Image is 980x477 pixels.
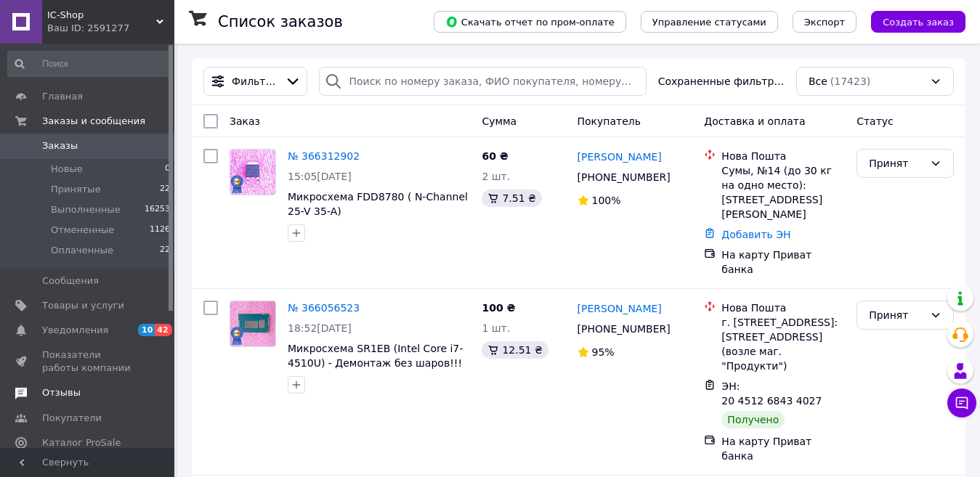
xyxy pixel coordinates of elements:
span: 0 [165,163,170,176]
span: [PHONE_NUMBER] [578,171,671,183]
input: Поиск [7,51,171,77]
h1: Список заказов [218,13,343,30]
a: Создать заказ [857,15,965,27]
input: Поиск по номеру заказа, ФИО покупателя, номеру телефона, Email, номеру накладной [319,67,646,96]
div: Сумы, №14 (до 30 кг на одно место): [STREET_ADDRESS][PERSON_NAME] [721,163,845,221]
span: Заказ [230,115,260,127]
span: Отзывы [42,386,81,399]
div: 12.51 ₴ [482,341,548,359]
span: Заказы [42,139,78,152]
img: Фото товару [230,150,275,195]
span: Экспорт [804,17,845,28]
a: № 366056523 [288,302,360,314]
span: Каталог ProSale [42,436,121,449]
a: № 366312902 [288,150,360,162]
span: Сумма [482,115,517,127]
span: Уведомления [42,324,108,337]
span: 1126 [150,224,170,237]
span: Новые [51,163,83,176]
span: Статус [857,115,894,127]
span: Все [809,74,827,89]
span: Сохраненные фильтры: [658,74,785,89]
span: (17423) [830,76,870,87]
span: Отмененные [51,224,114,237]
span: ЭН: 20 4512 6843 4027 [721,380,822,407]
span: Выполненные [51,203,121,216]
div: Принят [869,155,924,171]
a: [PERSON_NAME] [578,150,662,164]
span: 18:52[DATE] [288,322,352,334]
button: Чат с покупателем [947,388,976,417]
div: На карту Приват банка [721,248,845,277]
div: г. [STREET_ADDRESS]: [STREET_ADDRESS] (возле маг. "Продукти") [721,315,845,373]
div: Принят [869,307,924,323]
span: Принятые [51,183,101,196]
span: 22 [160,244,170,257]
span: 95% [592,346,615,358]
span: [PHONE_NUMBER] [578,323,671,335]
span: 10 [138,324,155,336]
span: IC-Shop [47,9,156,22]
span: Фильтры [232,74,279,89]
div: Нова Пошта [721,149,845,163]
span: Показатели работы компании [42,348,134,375]
span: Заказы и сообщения [42,115,145,128]
span: Доставка и оплата [704,115,805,127]
button: Управление статусами [641,11,778,33]
img: Фото товару [230,301,275,346]
span: Главная [42,90,83,103]
div: Нова Пошта [721,301,845,315]
span: Скачать отчет по пром-оплате [445,15,615,28]
a: [PERSON_NAME] [578,301,662,316]
span: 15:05[DATE] [288,171,352,182]
span: Товары и услуги [42,299,124,312]
button: Создать заказ [871,11,965,33]
span: 16253 [145,203,170,216]
span: 100 ₴ [482,302,515,314]
a: Микросхема FDD8780 ( N-Channel 25-V 35-A) [288,191,468,217]
span: Покупатели [42,412,102,425]
div: 7.51 ₴ [482,189,541,207]
a: Микросхема SR1EB (Intel Core i7-4510U) - Демонтаж без шаров!!! [288,343,463,369]
span: Создать заказ [883,17,954,28]
button: Скачать отчет по пром-оплате [434,11,626,33]
span: 2 шт. [482,171,510,182]
a: Фото товару [230,149,276,195]
span: 22 [160,183,170,196]
span: 42 [155,324,171,336]
a: Фото товару [230,301,276,347]
div: Получено [721,411,785,428]
a: Добавить ЭН [721,229,790,240]
div: На карту Приват банка [721,434,845,463]
span: Покупатель [578,115,641,127]
button: Экспорт [793,11,857,33]
span: 100% [592,195,621,206]
span: Сообщения [42,274,99,288]
div: Ваш ID: 2591277 [47,22,174,35]
span: 60 ₴ [482,150,508,162]
span: Оплаченные [51,244,113,257]
span: Управление статусами [652,17,766,28]
span: 1 шт. [482,322,510,334]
